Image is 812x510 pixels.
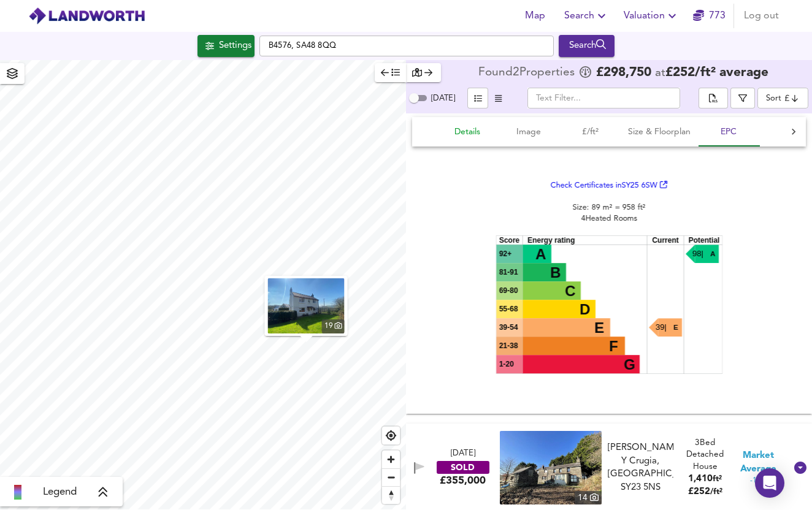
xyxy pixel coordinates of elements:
[596,67,651,79] span: £ 298,750
[440,474,486,487] div: £355,000
[609,337,618,354] tspan: F
[688,487,722,497] span: £ 252
[562,38,611,54] div: Search
[559,35,615,57] button: Search
[665,66,768,79] span: £ 252 / ft² average
[219,38,251,54] div: Settings
[655,67,665,79] span: at
[793,460,808,475] svg: Show Details
[520,7,550,25] span: Map
[766,93,781,104] div: Sort
[710,488,722,496] span: / ft²
[624,7,680,25] span: Valuation
[559,35,615,57] div: Run Your Search
[692,249,703,258] text: 98 |
[713,475,722,483] span: ft²
[444,124,491,140] span: Details
[689,4,729,28] button: 773
[750,476,767,486] span: -15%
[322,319,345,333] div: 19
[500,431,602,504] img: property thumbnail
[564,7,609,25] span: Search
[580,300,590,317] tspan: D
[499,249,511,257] tspan: 92+
[655,322,666,332] text: 39 |
[688,474,713,484] span: 1,410
[500,431,602,504] a: property thumbnail 14
[478,67,578,79] div: Found 2 Propert ies
[739,4,784,28] button: Log out
[515,4,554,28] button: Map
[499,304,518,313] tspan: 55-68
[732,449,785,476] span: Market Average
[693,7,726,25] a: 773
[197,35,255,57] div: Click to configure Search Settings
[382,468,400,486] button: Zoom out
[259,36,554,56] input: Enter a location...
[499,286,518,294] tspan: 69-80
[451,448,475,460] div: [DATE]
[710,250,715,257] text: A
[551,181,668,189] a: Check Certificates inSY25 6SW
[559,4,614,28] button: Search
[382,486,400,504] button: Reset bearing to north
[755,468,784,498] div: Open Intercom Messenger
[43,485,77,500] span: Legend
[382,451,400,468] button: Zoom in
[565,282,575,299] tspan: C
[197,35,255,57] button: Settings
[268,278,345,333] a: property thumbnail 19
[499,359,513,368] tspan: 1-20
[624,356,635,372] tspan: G
[499,341,518,349] tspan: 21-38
[505,124,552,140] span: Image
[594,319,604,335] tspan: E
[678,437,732,473] div: 3 Bed Detached House
[688,236,719,245] text: Potential
[673,324,678,331] text: E
[499,322,518,331] tspan: 39-54
[437,461,489,474] div: SOLD
[28,7,145,25] img: logo
[382,427,400,444] button: Find my location
[757,88,808,108] div: Sort
[619,4,684,28] button: Valuation
[652,236,678,245] text: Current
[608,441,673,494] div: [PERSON_NAME] Y Crugia, [GEOGRAPHIC_DATA], SY23 5NS
[628,124,691,140] span: Size & Floorplan
[265,276,348,336] button: property thumbnail 19
[431,94,455,102] span: [DATE]
[268,278,345,333] img: property thumbnail
[496,180,722,378] div: Size: 89 m² = 958 ft² 4 Heated Rooms
[527,236,575,245] text: Energy rating
[744,7,779,25] span: Log out
[535,245,546,262] tspan: A
[699,88,728,108] div: split button
[499,267,518,276] tspan: 81-91
[499,236,519,245] text: Score
[527,88,680,108] input: Text Filter...
[567,124,613,140] span: £/ft²
[550,264,561,280] tspan: B
[575,491,602,504] div: 14
[705,124,752,140] span: EPC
